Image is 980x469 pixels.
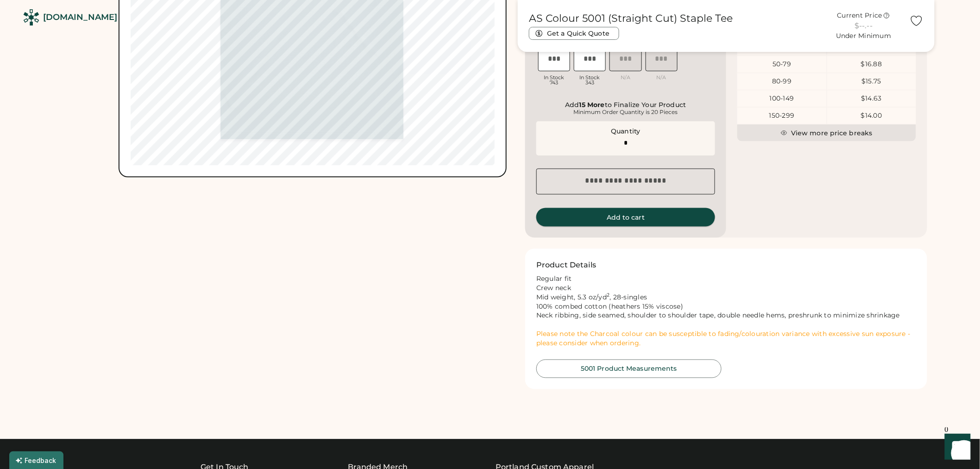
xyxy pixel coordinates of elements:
div: N/A [646,75,678,80]
div: Current Price [837,11,882,20]
div: Under Minimum [836,32,891,41]
div: $14.00 [827,111,917,120]
font: Please note the Charcoal colour can be susceptible to fading/colouration variance with excessive ... [536,330,912,348]
div: 80-99 [737,77,827,86]
div: Regular fit Crew neck Mid weight, 5.3 oz/yd , 28-singles 100% combed cotton (heathers 15% viscose... [536,275,916,349]
img: Rendered Logo - Screens [23,9,39,25]
div: Minimum Order Quantity is 20 Pieces [539,108,712,116]
div: [DOMAIN_NAME] [43,12,117,23]
button: Add to cart [536,208,715,227]
div: 50-79 [737,60,827,69]
div: Add to Finalize Your Product [539,101,712,108]
h2: Product Details [536,260,596,271]
strong: 15 More [579,101,605,109]
sup: 2 [607,292,609,298]
button: 5001 Product Measurements [536,360,722,378]
div: 150-299 [737,111,827,120]
div: $--.-- [823,20,904,32]
div: $15.75 [827,77,917,86]
div: In Stock 743 [538,75,570,85]
div: In Stock 343 [574,75,606,85]
div: 100-149 [737,94,827,103]
button: Get a Quick Quote [529,27,619,40]
div: Quantity [611,127,641,136]
h1: AS Colour 5001 (Straight Cut) Staple Tee [529,12,733,25]
div: $14.63 [827,94,917,103]
div: $16.88 [827,60,917,69]
button: View more price breaks [737,125,916,141]
div: N/A [609,75,641,80]
iframe: Front Chat [936,427,976,467]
